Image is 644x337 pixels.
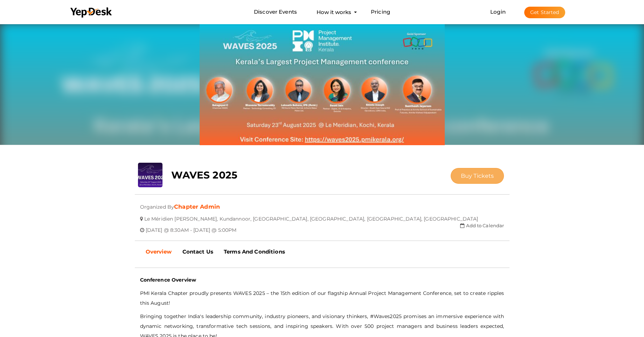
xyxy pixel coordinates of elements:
b: Overview [146,248,172,255]
a: Chapter Admin [174,203,220,210]
a: Pricing [371,6,390,19]
a: Login [490,8,506,15]
button: How it works [314,6,353,19]
button: Get Started [524,7,565,18]
span: Organized By [140,198,174,210]
b: Terms And Conditions [224,248,285,255]
img: S4WQAGVX_small.jpeg [138,163,162,187]
b: WAVES 2025 [171,169,237,181]
a: Add to Calendar [460,223,504,228]
b: Contact Us [182,248,213,255]
span: [DATE] @ 8:30AM - [DATE] @ 5:00PM [146,222,237,233]
a: Overview [140,243,177,261]
a: Discover Events [254,6,297,19]
b: Conference Overview [140,277,196,283]
span: Le Méridien [PERSON_NAME], Kundannoor, [GEOGRAPHIC_DATA], [GEOGRAPHIC_DATA], [GEOGRAPHIC_DATA], [... [144,210,478,222]
a: Contact Us [177,243,219,261]
img: Y7SBNG3Z_normal.png [200,22,445,145]
a: Terms And Conditions [219,243,290,261]
span: Buy Tickets [461,173,494,179]
button: Buy Tickets [451,168,504,184]
p: PMI Kerala Chapter proudly presents WAVES 2025 – the 15th edition of our flagship Annual Project ... [140,288,504,308]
